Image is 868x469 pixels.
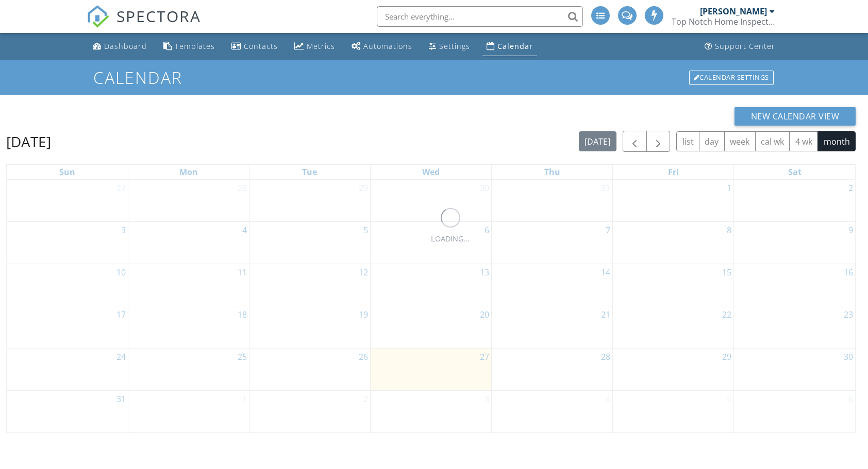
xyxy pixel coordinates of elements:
a: Go to July 31, 2025 [599,180,612,196]
td: Go to September 6, 2025 [734,390,855,432]
a: Go to September 3, 2025 [482,391,491,407]
a: Go to August 10, 2025 [114,264,128,281]
a: Wednesday [420,165,442,179]
td: Go to August 8, 2025 [613,221,734,264]
a: Metrics [290,37,339,56]
a: Friday [666,165,681,179]
a: Go to August 23, 2025 [842,306,855,323]
a: Go to August 27, 2025 [478,349,491,365]
a: Go to August 2, 2025 [846,180,855,196]
a: Go to August 30, 2025 [842,349,855,365]
td: Go to July 30, 2025 [370,180,491,222]
div: Automations [363,41,412,51]
a: Go to August 1, 2025 [725,180,733,196]
a: Saturday [786,165,804,179]
a: Go to July 29, 2025 [357,180,370,196]
td: Go to August 24, 2025 [7,348,128,390]
a: Go to August 28, 2025 [599,349,612,365]
a: Go to August 31, 2025 [114,391,128,407]
td: Go to August 22, 2025 [613,306,734,348]
a: Go to September 2, 2025 [361,391,370,407]
a: SPECTORA [87,14,201,36]
td: Go to August 15, 2025 [613,264,734,306]
button: month [817,131,856,151]
a: Go to August 13, 2025 [478,264,491,281]
td: Go to August 28, 2025 [492,348,613,390]
div: Top Notch Home Inspection [672,16,775,27]
a: Go to August 21, 2025 [599,306,612,323]
a: Go to August 5, 2025 [361,222,370,238]
div: [PERSON_NAME] [700,6,767,16]
a: Go to August 8, 2025 [725,222,733,238]
a: Go to August 29, 2025 [720,349,733,365]
button: week [724,131,756,151]
div: Contacts [244,41,278,51]
button: day [699,131,725,151]
div: Calendar Settings [689,71,774,85]
button: 4 wk [789,131,818,151]
span: SPECTORA [116,5,201,27]
a: Go to August 16, 2025 [842,264,855,281]
td: Go to August 31, 2025 [7,390,128,432]
a: Go to September 5, 2025 [725,391,733,407]
a: Go to August 12, 2025 [357,264,370,281]
button: Next month [646,131,671,152]
td: Go to August 7, 2025 [492,221,613,264]
a: Go to August 3, 2025 [119,222,128,238]
a: Automations (Advanced) [347,37,416,56]
td: Go to August 2, 2025 [734,180,855,222]
button: New Calendar View [735,107,856,126]
td: Go to August 14, 2025 [492,264,613,306]
button: cal wk [755,131,790,151]
img: The Best Home Inspection Software - Spectora [87,5,109,28]
div: Support Center [715,41,775,51]
td: Go to August 18, 2025 [128,306,249,348]
a: Go to August 4, 2025 [240,222,249,238]
button: list [676,131,699,151]
a: Go to August 20, 2025 [478,306,491,323]
td: Go to August 25, 2025 [128,348,249,390]
a: Dashboard [89,37,151,56]
a: Go to September 6, 2025 [846,391,855,407]
a: Go to July 30, 2025 [478,180,491,196]
a: Go to August 14, 2025 [599,264,612,281]
div: Calendar [497,41,533,51]
td: Go to August 16, 2025 [734,264,855,306]
a: Sunday [57,165,77,179]
a: Go to August 11, 2025 [236,264,249,281]
td: Go to August 4, 2025 [128,221,249,264]
td: Go to July 31, 2025 [492,180,613,222]
a: Go to August 19, 2025 [357,306,370,323]
a: Go to August 6, 2025 [482,222,491,238]
td: Go to July 27, 2025 [7,180,128,222]
td: Go to August 20, 2025 [370,306,491,348]
td: Go to August 5, 2025 [249,221,370,264]
button: [DATE] [579,131,616,151]
td: Go to August 19, 2025 [249,306,370,348]
a: Go to August 15, 2025 [720,264,733,281]
td: Go to September 4, 2025 [492,390,613,432]
a: Go to August 18, 2025 [236,306,249,323]
div: LOADING... [431,233,470,245]
td: Go to August 30, 2025 [734,348,855,390]
td: Go to August 1, 2025 [613,180,734,222]
td: Go to August 21, 2025 [492,306,613,348]
td: Go to September 2, 2025 [249,390,370,432]
div: Settings [439,41,470,51]
div: Dashboard [104,41,147,51]
a: Go to July 27, 2025 [114,180,128,196]
td: Go to August 17, 2025 [7,306,128,348]
td: Go to September 5, 2025 [613,390,734,432]
td: Go to July 29, 2025 [249,180,370,222]
button: Previous month [623,131,647,152]
a: Calendar Settings [688,70,775,86]
a: Go to August 26, 2025 [357,349,370,365]
td: Go to August 10, 2025 [7,264,128,306]
a: Go to September 1, 2025 [240,391,249,407]
a: Templates [159,37,219,56]
h1: Calendar [93,68,775,86]
a: Go to September 4, 2025 [604,391,612,407]
a: Settings [425,37,474,56]
a: Thursday [542,165,562,179]
a: Go to July 28, 2025 [236,180,249,196]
